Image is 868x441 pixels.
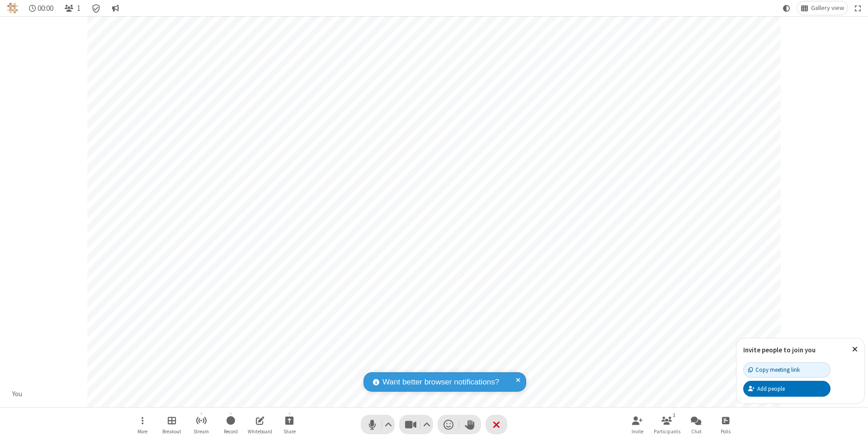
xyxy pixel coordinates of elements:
span: Polls [721,429,731,434]
span: Chat [691,429,702,434]
button: Open chat [683,412,710,437]
div: You [9,389,26,399]
button: Video setting [421,415,433,434]
button: Open poll [712,412,739,437]
button: Mute (⌘+Shift+A) [361,415,395,434]
button: Close popover [845,338,864,360]
button: Stop video (⌘+Shift+V) [399,415,433,434]
span: Breakout [162,429,181,434]
span: Whiteboard [248,429,272,434]
button: Open menu [129,412,156,437]
span: 00:00 [38,4,53,13]
button: Change layout [797,1,848,15]
span: Gallery view [811,5,844,12]
button: Open participant list [653,412,680,437]
span: Stream [193,429,209,434]
button: Start streaming [188,412,215,437]
span: Invite [632,429,643,434]
span: Participants [654,429,680,434]
span: More [137,429,147,434]
button: Start recording [217,412,244,437]
button: Conversation [108,1,123,15]
button: Start sharing [276,412,303,437]
span: Share [283,429,296,434]
div: Timer [25,1,57,15]
div: Copy meeting link [748,365,800,374]
span: Record [224,429,238,434]
button: Fullscreen [851,1,865,15]
button: Send a reaction [438,415,459,434]
button: Audio settings [382,415,395,434]
label: Invite people to join you [743,346,816,354]
button: Manage Breakout Rooms [158,412,185,437]
button: Invite participants (⌘+Shift+I) [624,412,651,437]
button: End or leave meeting [486,415,507,434]
span: 1 [77,4,80,13]
button: Add people [743,381,830,396]
span: Want better browser notifications? [382,376,499,388]
button: Copy meeting link [743,362,830,378]
button: Open participant list [61,1,84,15]
div: Meeting details Encryption enabled [88,1,105,15]
div: 1 [670,411,678,419]
img: QA Selenium DO NOT DELETE OR CHANGE [7,3,18,14]
button: Using system theme [779,1,794,15]
button: Open shared whiteboard [246,412,274,437]
button: Raise hand [459,415,481,434]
